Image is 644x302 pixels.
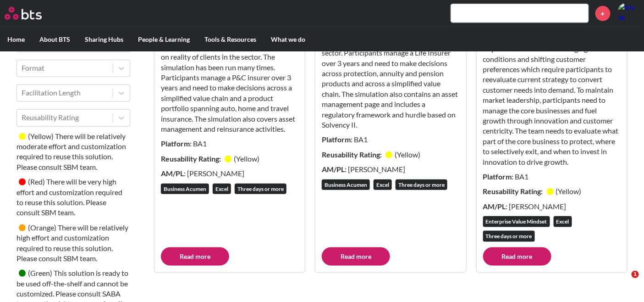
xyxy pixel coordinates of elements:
label: People & Learning [131,28,197,51]
a: + [595,6,611,21]
a: Read more [483,247,551,266]
small: ( Red ) [28,177,45,186]
p: : BA1 [161,139,298,149]
div: Three days or more [483,231,535,242]
p: : [PERSON_NAME] [483,201,621,212]
small: There will be relatively high effort and customization required to reuse this solution. Please co... [17,223,128,263]
label: About BTS [32,28,77,51]
div: Business Acumen [322,179,370,190]
p: : [PERSON_NAME] [161,168,298,179]
strong: Reusability Rating: [483,187,545,196]
div: Enterprise Value Mindset [483,216,550,227]
div: Excel [374,179,392,190]
a: Read more [161,247,229,266]
span: 1 [632,271,639,278]
strong: Reusability Rating: [322,150,383,159]
div: Excel [213,184,231,195]
strong: Platform [322,135,351,144]
a: Read more [322,247,390,266]
p: : [PERSON_NAME] [322,164,459,174]
p: This solution is a part of the list of EY sector simulations aimed at upskilling participants on ... [322,17,459,130]
small: There will be very high effort and customization required to reuse this solution. Please consult ... [17,177,122,217]
div: Business Acumen [161,184,209,195]
div: Three days or more [396,179,447,190]
iframe: Intercom live chat [613,271,635,293]
strong: AM/PL [483,202,506,211]
small: ( Green ) [28,268,52,277]
p: : BA1 [483,172,621,182]
div: Excel [554,216,572,227]
small: ( Yellow ) [395,150,420,159]
label: Sharing Hubs [77,28,131,51]
strong: AM/PL [322,165,345,173]
a: Go home [5,7,59,20]
img: Iris de Villiers [617,2,639,24]
label: What we do [264,28,313,51]
strong: Platform [161,139,190,148]
img: BTS Logo [5,7,42,20]
p: : BA1 [322,134,459,145]
small: ( Yellow ) [234,154,259,163]
a: Profile [617,2,639,24]
p: This solution is a part of the list of EY sector simulations aimed at upskilling participants on ... [161,31,298,134]
strong: Platform [483,172,512,181]
small: There will be relatively moderate effort and customization required to reuse this solution. Pleas... [17,132,126,171]
strong: Reusability Rating: [161,154,222,163]
p: Manage and develop a business into an industry-leading financial services company, while balancin... [483,3,621,167]
strong: AM/PL [161,169,184,178]
small: ( Yellow ) [28,132,54,140]
small: ( Yellow ) [556,187,582,196]
small: ( Orange ) [28,223,56,232]
div: Three days or more [235,184,286,195]
label: Tools & Resources [197,28,264,51]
